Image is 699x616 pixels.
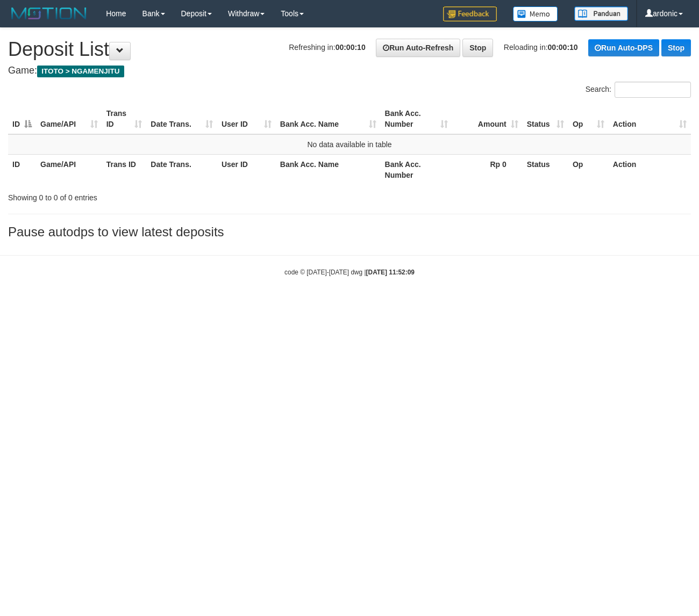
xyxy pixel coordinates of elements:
th: Amount: activate to sort column ascending [452,104,523,134]
img: Feedback.jpg [443,6,497,21]
th: Date Trans. [146,154,217,185]
th: Game/API: activate to sort column ascending [36,104,102,134]
th: Trans ID [102,154,147,185]
th: Trans ID: activate to sort column ascending [102,104,147,134]
th: Action [609,154,691,185]
th: Bank Acc. Number [381,154,452,185]
th: Game/API [36,154,102,185]
td: No data available in table [8,134,691,155]
th: Status: activate to sort column ascending [523,104,568,134]
th: ID: activate to sort column descending [8,104,36,134]
img: Button%20Memo.svg [513,6,558,21]
h1: Deposit List [8,39,691,60]
span: Refreshing in: [289,43,365,52]
th: Op: activate to sort column ascending [568,104,609,134]
a: Stop [661,39,691,56]
th: Bank Acc. Name [276,154,381,185]
th: Bank Acc. Name: activate to sort column ascending [276,104,381,134]
th: Date Trans.: activate to sort column ascending [146,104,217,134]
th: Rp 0 [452,154,523,185]
a: Run Auto-DPS [588,39,659,56]
th: Bank Acc. Number: activate to sort column ascending [381,104,452,134]
th: Op [568,154,609,185]
h4: Game: [8,66,691,76]
input: Search: [615,82,691,98]
th: User ID: activate to sort column ascending [217,104,276,134]
small: code © [DATE]-[DATE] dwg | [284,269,415,276]
div: Showing 0 to 0 of 0 entries [8,188,283,203]
span: ITOTO > NGAMENJITU [37,66,124,77]
img: MOTION_logo.png [8,5,90,21]
th: Status [523,154,568,185]
strong: 00:00:10 [336,43,366,52]
th: User ID [217,154,276,185]
img: panduan.png [574,6,628,21]
h3: Pause autodps to view latest deposits [8,225,691,239]
th: Action: activate to sort column ascending [609,104,691,134]
a: Run Auto-Refresh [376,39,460,57]
a: Stop [462,39,493,57]
strong: 00:00:10 [548,43,578,52]
th: ID [8,154,36,185]
span: Reloading in: [504,43,578,52]
strong: [DATE] 11:52:09 [366,269,415,276]
label: Search: [586,82,691,98]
